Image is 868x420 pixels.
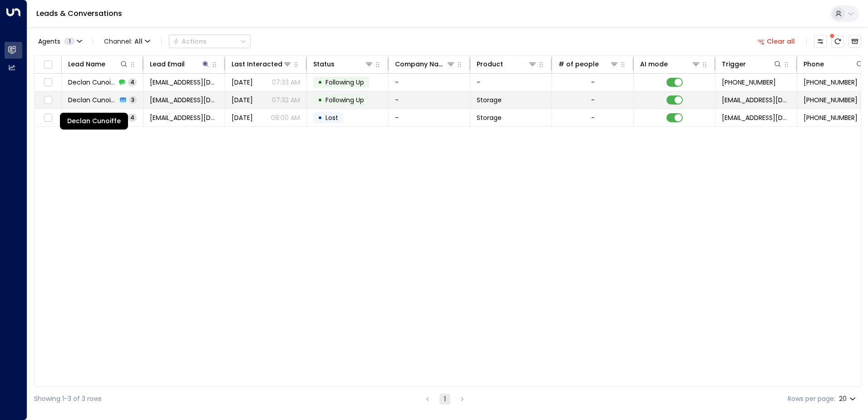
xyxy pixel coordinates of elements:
[722,113,790,122] span: leads@space-station.co.uk
[788,394,835,404] label: Rows per page:
[60,113,128,130] div: Declan Cunoiffe
[68,78,116,87] span: Declan Cunoiffe
[232,59,282,70] div: Last Interacted
[477,95,502,105] span: Storage
[42,59,54,70] span: Toggle select all
[422,393,468,405] nav: pagination navigation
[100,35,154,48] button: Channel:All
[169,35,251,48] button: Actions
[150,95,218,105] span: dc.concepts95@gmail.com
[470,74,552,91] td: -
[640,59,668,70] div: AI mode
[804,78,858,87] span: +447940396768
[591,113,595,122] div: -
[477,113,502,122] span: Storage
[439,394,450,405] button: page 1
[64,38,75,45] span: 1
[804,95,858,105] span: +447940396768
[313,59,335,70] div: Status
[232,95,253,105] span: Oct 04, 2025
[591,95,595,105] div: -
[558,59,599,70] div: # of people
[150,59,210,70] div: Lead Email
[395,59,446,70] div: Company Name
[68,59,128,70] div: Lead Name
[150,59,185,70] div: Lead Email
[232,113,253,122] span: Sep 03, 2025
[558,59,619,70] div: # of people
[722,78,776,87] span: +447940396768
[839,392,858,405] div: 20
[313,59,374,70] div: Status
[640,59,700,70] div: AI mode
[68,59,105,70] div: Lead Name
[754,35,799,48] button: Clear all
[128,78,137,86] span: 4
[150,78,218,87] span: dc.concepts95@gmail.com
[318,92,322,108] div: •
[272,95,300,105] p: 07:32 AM
[36,8,122,19] a: Leads & Conversations
[134,38,143,45] span: All
[38,38,60,45] span: Agents
[722,95,790,105] span: leads@space-station.co.uk
[318,75,322,90] div: •
[150,113,218,122] span: dc.concepts95@gmail.com
[42,77,54,88] span: Toggle select row
[389,74,470,91] td: -
[42,95,54,106] span: Toggle select row
[232,78,253,87] span: Oct 06, 2025
[722,59,746,70] div: Trigger
[722,59,782,70] div: Trigger
[42,112,54,124] span: Toggle select row
[591,78,595,87] div: -
[169,35,251,48] div: Button group with a nested menu
[395,59,455,70] div: Company Name
[814,35,827,48] button: Customize
[831,35,844,48] span: There are new threads available. Refresh the grid to view the latest updates.
[318,110,322,125] div: •
[100,35,154,48] span: Channel:
[272,78,300,87] p: 07:33 AM
[34,35,85,48] button: Agents1
[804,59,864,70] div: Phone
[804,59,824,70] div: Phone
[173,37,207,45] div: Actions
[389,109,470,126] td: -
[232,59,292,70] div: Last Interacted
[34,394,102,404] div: Showing 1-3 of 3 rows
[271,113,300,122] p: 08:00 AM
[477,59,503,70] div: Product
[325,113,338,122] span: Lost
[68,95,117,105] span: Declan Cunoiffe
[325,78,364,87] span: Following Up
[804,113,858,122] span: +447940396768
[129,96,137,104] span: 3
[128,114,137,121] span: 4
[848,35,861,48] button: Archived Leads
[477,59,537,70] div: Product
[325,95,364,105] span: Following Up
[389,91,470,109] td: -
